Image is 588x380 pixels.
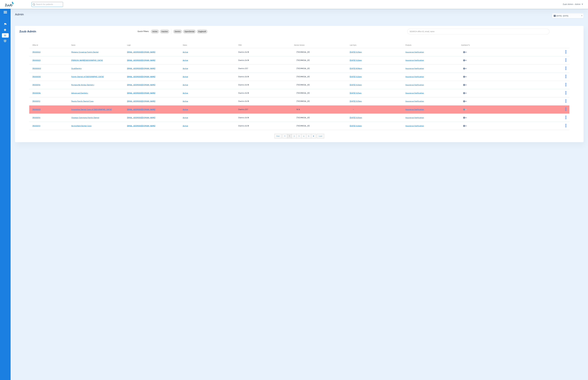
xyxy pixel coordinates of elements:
li: 3 [297,134,301,138]
div: Service Version [294,44,305,47]
a: Insurance Verification [405,84,424,86]
a: Innovative Dental Care of [GEOGRAPHIC_DATA] [71,109,112,110]
img: group-dot-blue.svg [565,91,566,95]
a: 31000012 [32,100,40,102]
td: [TECHNICAL_ID] [291,65,347,73]
img: group-dot-blue.svg [565,58,566,62]
img: group-dot-blue.svg [565,124,566,127]
a: [EMAIL_ADDRESS][DOMAIN_NAME] [127,92,155,94]
a: Peoria Family Dental Care [71,100,93,102]
img: group-dot-blue.svg [565,50,566,54]
button: [DATE] - [DATE] [552,13,584,18]
div: AutoSend Tx [461,44,470,47]
a: [DATE] 5:23am [350,51,362,53]
a: [EMAIL_ADDRESS][DOMAIN_NAME] [127,84,155,86]
div: Products [405,44,411,47]
a: [DATE] 5:23am [350,100,362,102]
a: Insurance Verification [405,92,424,94]
td: N/A [291,105,347,114]
div: Office Id [32,44,68,47]
td: Dentrix 23.7 [235,105,291,114]
a: Insurance Verification [405,100,424,102]
mat-chip-listbox: pms-filters [173,29,207,34]
span: - [350,109,354,110]
a: Family Dental of [GEOGRAPHIC_DATA] [71,76,104,78]
a: Romeoville Smiles Dentistry [71,84,94,86]
div: Status [183,44,235,47]
a: Insurance Verification [405,76,424,78]
span: OpenDental [185,30,194,33]
a: Active [183,125,188,127]
a: [DATE] 5:22am [350,76,362,78]
div: Last Sync [350,44,402,47]
a: Active [183,100,188,102]
img: arrow-right-blue.svg [313,135,314,137]
input: SEARCH office ID, email, name [407,29,549,34]
a: Active [183,68,188,69]
td: Dentrix 24.18 [235,56,291,65]
div: Office Id [32,44,38,47]
a: [EMAIL_ADDRESS][DOMAIN_NAME] [127,59,155,61]
div: Login [127,44,180,47]
div: AutoSend Tx [461,44,514,47]
a: Advanced Dentistry [71,92,88,94]
td: Dentrix 24.18 [235,89,291,97]
a: Insurance Verification [405,125,424,127]
a: Mokena Crossings Family Dental [71,51,99,53]
span: Quick Filters: [138,30,149,33]
a: ZuubDentrix [71,68,82,69]
a: [DATE] 8:58pm [350,68,362,69]
li: Last [317,134,324,138]
div: Name [71,44,75,47]
span: Zuub Admin - Admin [563,3,583,6]
a: [DATE] 5:22am [350,59,362,61]
img: Search Icon [33,3,35,6]
img: hamburger-icon [3,11,7,14]
li: 4 [301,134,306,138]
a: [DATE] 5:21am [350,92,361,94]
td: Dentrix 24.18 [235,122,291,130]
div: Login [127,44,131,47]
span: Dentrix [175,30,180,33]
div: Products [405,44,458,47]
div: PMS [238,44,242,47]
td: [TECHNICAL_ID] [291,56,347,65]
td: [TECHNICAL_ID] [291,89,347,97]
span: Active [152,30,157,33]
a: Insurance Verification [405,59,424,61]
td: [TECHNICAL_ID] [291,122,347,130]
td: Dentrix 23.7 [235,65,291,73]
td: Dentrix 24.18 [235,81,291,89]
a: [DATE] 5:22am [350,84,362,86]
td: Dentrix 24.18 [235,48,291,56]
div: Zuub Admin [19,30,133,33]
div: Service Version [294,44,347,47]
a: [DATE] 5:20am [350,117,362,119]
img: group-dot-blue.svg [565,67,566,70]
img: group-dot-blue.svg [565,116,566,119]
img: Zuub Logo [5,2,14,6]
a: 31000030 [32,76,41,78]
div: Last Sync [350,44,356,47]
a: 31000014 [32,117,40,119]
a: 31000000 [32,68,41,69]
a: Springfield Dental Care [71,125,91,127]
div: Status [183,44,187,47]
a: Active [183,59,188,61]
a: [EMAIL_ADDRESS][DOMAIN_NAME] [127,117,155,119]
a: Active [183,109,188,110]
img: group-dot-blue.svg [565,108,566,111]
li: First [274,134,282,138]
img: group-dot-blue.svg [565,99,566,103]
img: date.svg [553,14,556,17]
td: Dentrix 24.18 [235,114,291,122]
a: [DATE] 5:22am [350,125,362,127]
a: Active [183,92,188,94]
a: Active [183,117,188,119]
input: Search for patients [32,2,63,7]
a: Insurance Verification [405,117,424,119]
a: 31000022 [32,51,40,53]
li: 5 [306,134,311,138]
a: Active [183,84,188,86]
td: Dentrix 24.18 [235,73,291,81]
